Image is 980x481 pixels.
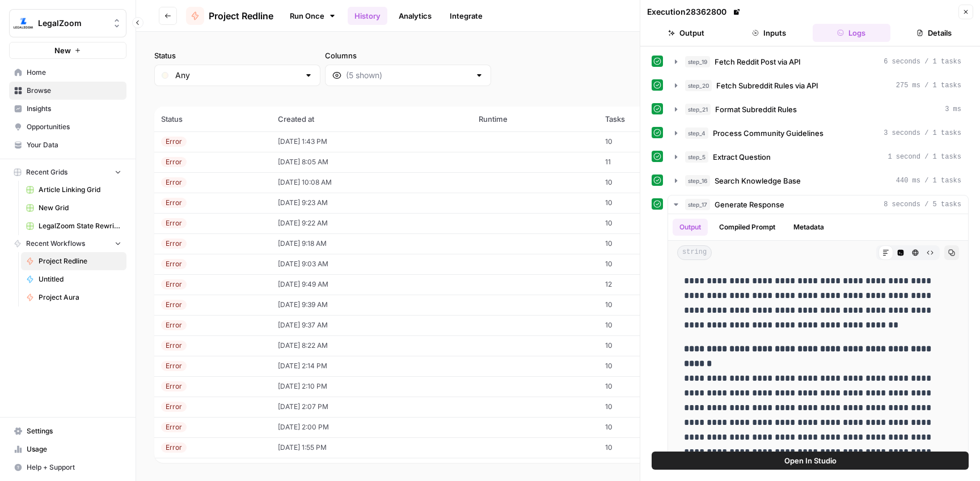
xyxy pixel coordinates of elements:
[472,107,598,131] th: Runtime
[598,315,698,335] td: 10
[9,118,126,136] a: Opportunities
[271,107,472,131] th: Created at
[161,340,187,351] div: Error
[647,24,725,42] button: Output
[39,256,121,266] span: Project Redline
[730,24,808,42] button: Inputs
[715,104,797,115] span: Format Subreddit Rules
[9,9,126,37] button: Workspace: LegalZoom
[716,80,818,91] span: Fetch Subreddit Rules via API
[27,426,121,436] span: Settings
[27,86,121,96] span: Browse
[598,193,698,213] td: 10
[598,295,698,315] td: 10
[888,152,961,162] span: 1 second / 1 tasks
[685,151,708,163] span: step_5
[39,292,121,303] span: Project Aura
[39,185,121,195] span: Article Linking Grid
[161,442,187,453] div: Error
[271,335,472,356] td: [DATE] 8:22 AM
[161,361,187,371] div: Error
[598,437,698,458] td: 10
[27,462,121,473] span: Help + Support
[598,274,698,295] td: 12
[186,7,273,25] a: Project Redline
[668,172,968,190] button: 440 ms / 1 tasks
[598,213,698,233] td: 10
[598,107,698,131] th: Tasks
[945,104,961,114] span: 3 ms
[21,199,126,217] a: New Grid
[9,63,126,82] a: Home
[27,140,121,150] span: Your Data
[712,219,782,236] button: Compiled Prompt
[598,152,698,172] td: 11
[271,254,472,274] td: [DATE] 9:03 AM
[787,219,831,236] button: Metadata
[161,279,187,290] div: Error
[784,455,837,466] span: Open In Studio
[392,7,438,25] a: Analytics
[598,397,698,417] td: 10
[154,86,962,107] span: (123 records)
[27,444,121,454] span: Usage
[884,128,961,138] span: 3 seconds / 1 tasks
[271,213,472,233] td: [DATE] 9:22 AM
[813,24,891,42] button: Logs
[161,381,187,391] div: Error
[715,56,801,67] span: Fetch Reddit Post via API
[38,18,107,29] span: LegalZoom
[685,56,710,67] span: step_19
[21,270,126,288] a: Untitled
[9,136,126,154] a: Your Data
[895,24,973,42] button: Details
[9,235,126,252] button: Recent Workflows
[9,440,126,458] a: Usage
[9,100,126,118] a: Insights
[21,288,126,307] a: Project Aura
[161,422,187,432] div: Error
[685,80,712,91] span: step_20
[161,300,187,310] div: Error
[271,437,472,458] td: [DATE] 1:55 PM
[598,356,698,376] td: 10
[598,233,698,254] td: 10
[647,6,742,18] div: Execution 28362800
[161,239,187,249] div: Error
[673,219,708,236] button: Output
[668,195,968,214] button: 8 seconds / 5 tasks
[161,218,187,228] div: Error
[271,417,472,437] td: [DATE] 2:00 PM
[161,137,187,147] div: Error
[271,152,472,172] td: [DATE] 8:05 AM
[348,7,387,25] a: History
[598,131,698,152] td: 10
[896,176,961,186] span: 440 ms / 1 tasks
[9,422,126,440] a: Settings
[39,203,121,213] span: New Grid
[154,107,271,131] th: Status
[21,217,126,235] a: LegalZoom State Rewrites INC
[652,452,969,470] button: Open In Studio
[161,320,187,330] div: Error
[154,50,320,61] label: Status
[715,175,801,186] span: Search Knowledge Base
[271,458,472,478] td: [DATE] 1:55 PM
[598,417,698,437] td: 10
[668,100,968,118] button: 3 ms
[9,82,126,100] a: Browse
[443,7,489,25] a: Integrate
[271,376,472,397] td: [DATE] 2:10 PM
[271,356,472,376] td: [DATE] 2:14 PM
[271,131,472,152] td: [DATE] 1:43 PM
[668,148,968,166] button: 1 second / 1 tasks
[9,164,126,181] button: Recent Grids
[39,221,121,231] span: LegalZoom State Rewrites INC
[21,252,126,270] a: Project Redline
[271,193,472,213] td: [DATE] 9:23 AM
[271,172,472,193] td: [DATE] 10:08 AM
[271,315,472,335] td: [DATE] 9:37 AM
[13,13,33,33] img: LegalZoom Logo
[677,245,712,260] span: string
[21,181,126,199] a: Article Linking Grid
